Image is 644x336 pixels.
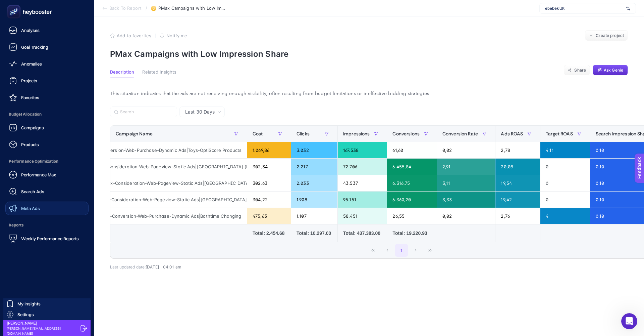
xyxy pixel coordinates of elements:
span: Ads ROAS [501,131,523,136]
button: Send a message… [115,217,126,228]
a: Weekly Performance Reports [5,232,89,245]
div: 0 [540,159,590,175]
span: Reports [5,218,89,232]
div: 6.360,20 [387,192,436,208]
button: Related Insights [142,70,176,78]
span: Clicks [297,131,310,136]
span: I have an idea [30,129,65,135]
span: Back To Report [109,6,142,11]
div: 3,11 [437,175,495,191]
a: Campaigns [5,121,89,134]
div: 6.316,75 [387,175,436,191]
div: 2,78 [495,142,540,158]
input: Search [120,110,173,115]
div: 3,33 [437,192,495,208]
button: Notify me [160,33,187,38]
span: Feedback [4,2,25,7]
div: 20,08 [495,159,540,175]
div: 61,60 [387,142,436,158]
span: Goal Tracking [21,44,48,50]
div: 19,54 [495,175,540,191]
span: Meta Ads [21,206,40,211]
div: 302,34 [247,159,291,175]
div: 26,55 [387,208,436,224]
div: PMax-Consideration-Web-Pageview-Static Ads|[GEOGRAPHIC_DATA] (Havas) [110,175,247,191]
div: 1.107 [291,208,337,224]
div: 2.217 [291,159,337,175]
span: Campaign Name [116,131,153,136]
a: Contact us [60,49,84,55]
button: Start recording [43,220,48,225]
span: Performance Max [21,172,56,177]
button: Upload attachment [32,220,37,225]
span: Products [21,142,39,147]
span: Notify me [166,33,187,38]
span: PMax Campaigns with Low Impression Share [158,6,225,11]
span: Add to favorites [117,33,151,38]
span: Share [574,68,586,73]
div: 0,02 [437,208,495,224]
div: 1.908 [291,192,337,208]
button: Ask Genie [593,65,628,76]
div: 95.151 [338,192,387,208]
textarea: Message… [6,206,128,217]
a: Favorites [5,91,89,104]
a: My Insights [3,298,91,309]
div: 2,76 [495,208,540,224]
span: Performance Optimization [5,155,89,168]
a: Search Ads [5,185,89,198]
span: Impressions [343,131,370,136]
span: Settings [17,312,34,317]
span: Tell us what you think [31,40,91,47]
span: Campaigns [21,125,44,130]
button: Emoji picker [10,220,16,225]
div: Close [118,3,130,15]
span: Search Ads [21,189,44,194]
span: Weekly Performance Reports [21,236,79,241]
span: Anomalies [21,61,42,67]
span: Target ROAS [546,131,573,136]
div: 6.455,84 [387,159,436,175]
div: 167.538 [338,142,387,158]
span: I don't like something [30,112,83,119]
div: 4 [540,208,590,224]
h1: heybooster [33,3,62,8]
div: 19,42 [495,192,540,208]
a: Projects [5,74,89,87]
button: Description [110,70,134,78]
a: Analyses [5,24,89,37]
span: [PERSON_NAME][EMAIL_ADDRESS][DOMAIN_NAME] [7,326,78,336]
div: 43.537 [338,175,387,191]
div: 2.033 [291,175,337,191]
span: ebebek UK [545,6,624,11]
span: Need help? [37,49,60,55]
img: svg%3e [626,5,630,12]
div: Total: 437.383.00 [343,230,381,237]
span: Description [110,70,134,75]
div: 302,63 [247,175,291,191]
div: 2,91 [437,159,495,175]
span: Analyses [21,28,40,33]
a: Performance Max [5,168,89,181]
span: Conversion Rate [442,131,478,136]
span: I like something [30,95,69,102]
div: 0 [540,192,590,208]
div: 475,63 [247,208,291,224]
div: 304,22 [247,192,291,208]
span: Favorites [21,95,39,100]
p: PMax Campaigns with Low Impression Share [110,49,628,59]
span: Last 30 Days [185,109,215,115]
span: Cost [253,131,263,136]
a: Settings [3,309,91,320]
img: Profile image for Sahin [19,4,30,14]
div: 0 [540,175,590,191]
div: 1.069,86 [247,142,291,158]
button: Gif picker [21,220,26,225]
a: Products [5,138,89,151]
div: 4,11 [540,142,590,158]
div: 0,02 [437,142,495,158]
span: Budget Allocation [5,108,89,121]
div: 58.451 [338,208,387,224]
div: Total: 2.454.68 [253,230,285,237]
span: Related Insights [142,70,176,75]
